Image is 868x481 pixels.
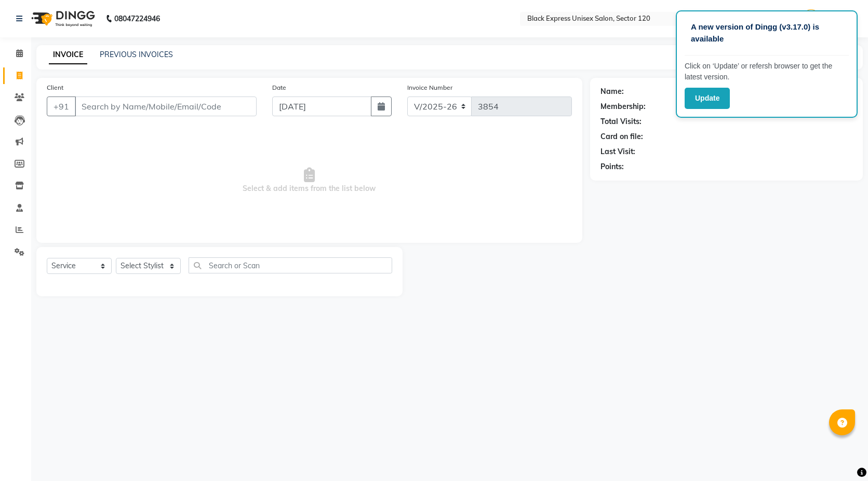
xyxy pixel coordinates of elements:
[824,439,858,471] iframe: chat widget
[114,4,160,33] b: 08047224946
[272,83,286,92] label: Date
[47,129,572,232] span: Select & add items from the list below
[47,97,76,116] button: +91
[600,101,646,112] div: Membership:
[802,9,820,28] img: Admin
[600,131,643,142] div: Card on file:
[26,4,98,33] img: logo
[685,61,849,83] p: Click on ‘Update’ or refersh browser to get the latest version.
[49,46,87,64] a: INVOICE
[47,83,63,92] label: Client
[189,257,392,273] input: Search or Scan
[600,161,624,172] div: Points:
[691,21,843,45] p: A new version of Dingg (v3.17.0) is available
[600,116,642,127] div: Total Visits:
[600,146,635,157] div: Last Visit:
[100,50,173,59] a: PREVIOUS INVOICES
[75,97,257,116] input: Search by Name/Mobile/Email/Code
[685,88,730,109] button: Update
[407,83,452,92] label: Invoice Number
[600,86,624,97] div: Name:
